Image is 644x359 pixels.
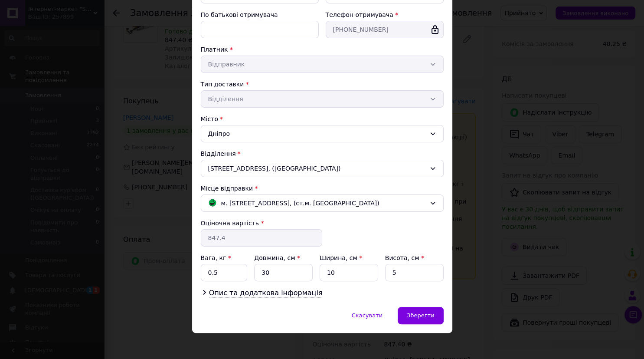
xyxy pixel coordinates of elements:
label: Ширина, см [320,254,362,261]
span: м. [STREET_ADDRESS], (ст.м. [GEOGRAPHIC_DATA]) [221,198,379,208]
span: Скасувати [352,312,382,319]
input: +380 [326,21,444,38]
label: Висота, см [385,254,424,261]
div: Місто [201,115,444,123]
div: Платник [201,45,444,54]
label: Оціночна вартість [201,220,259,227]
span: Зберегти [407,312,434,319]
div: Місце відправки [201,184,444,193]
label: Телефон отримувача [326,11,393,18]
div: [STREET_ADDRESS], ([GEOGRAPHIC_DATA]) [201,160,444,177]
label: Вага, кг [201,254,231,261]
div: Тип доставки [201,80,444,89]
div: Відділення [201,149,444,158]
label: Довжина, см [254,254,300,261]
div: Дніпро [201,125,444,142]
span: Опис та додаткова інформація [209,289,323,297]
label: По батькові отримувача [201,11,278,18]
